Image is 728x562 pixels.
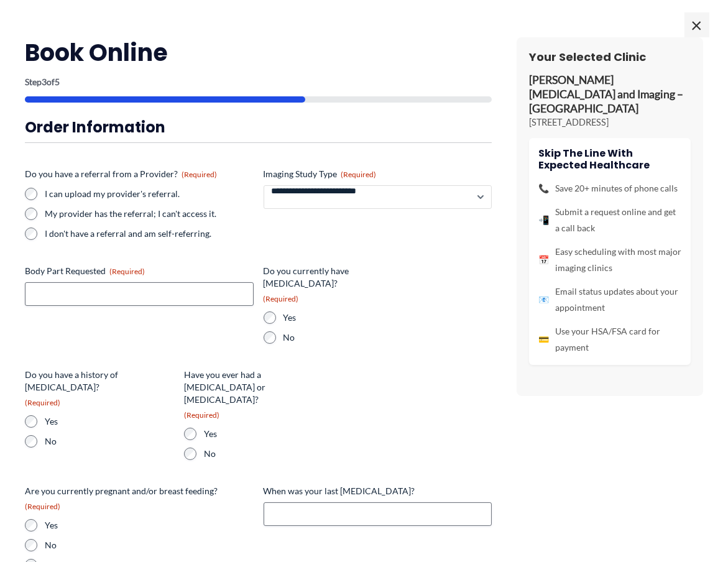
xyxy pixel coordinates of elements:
[25,485,254,512] legend: Are you currently pregnant and/or breast feeding?
[283,311,413,324] label: Yes
[538,180,549,196] span: 📞
[45,228,254,240] label: I don't have a referral and am self-referring.
[341,170,377,179] span: (Required)
[25,265,254,277] label: Body Part Requested
[538,292,549,308] span: 📧
[538,180,681,196] li: Save 20+ minutes of phone calls
[264,294,299,303] span: (Required)
[109,267,145,276] span: (Required)
[184,369,333,420] legend: Have you ever had a [MEDICAL_DATA] or [MEDICAL_DATA]?
[55,76,60,87] span: 5
[25,168,217,180] legend: Do you have a referral from a Provider?
[25,502,60,511] span: (Required)
[538,147,681,171] h4: Skip the line with Expected Healthcare
[25,117,492,137] h3: Order Information
[204,428,333,440] label: Yes
[45,188,254,200] label: I can upload my provider's referral.
[45,519,254,532] label: Yes
[264,265,413,304] legend: Do you currently have [MEDICAL_DATA]?
[45,539,254,551] label: No
[538,283,681,316] li: Email status updates about your appointment
[25,398,60,407] span: (Required)
[529,116,691,129] p: [STREET_ADDRESS]
[538,212,549,228] span: 📲
[25,78,492,86] p: Step of
[184,410,219,420] span: (Required)
[264,168,492,180] label: Imaging Study Type
[529,50,691,64] h3: Your Selected Clinic
[42,76,47,87] span: 3
[204,448,333,460] label: No
[538,331,549,348] span: 💳
[25,37,492,68] h2: Book Online
[264,485,492,497] label: When was your last [MEDICAL_DATA]?
[182,170,217,179] span: (Required)
[538,323,681,356] li: Use your HSA/FSA card for payment
[538,252,549,268] span: 📅
[684,12,709,37] span: ×
[538,204,681,236] li: Submit a request online and get a call back
[45,435,174,448] label: No
[25,369,174,408] legend: Do you have a history of [MEDICAL_DATA]?
[538,244,681,276] li: Easy scheduling with most major imaging clinics
[45,208,254,220] label: My provider has the referral; I can't access it.
[283,331,413,344] label: No
[529,73,691,116] p: [PERSON_NAME] [MEDICAL_DATA] and Imaging – [GEOGRAPHIC_DATA]
[45,415,174,428] label: Yes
